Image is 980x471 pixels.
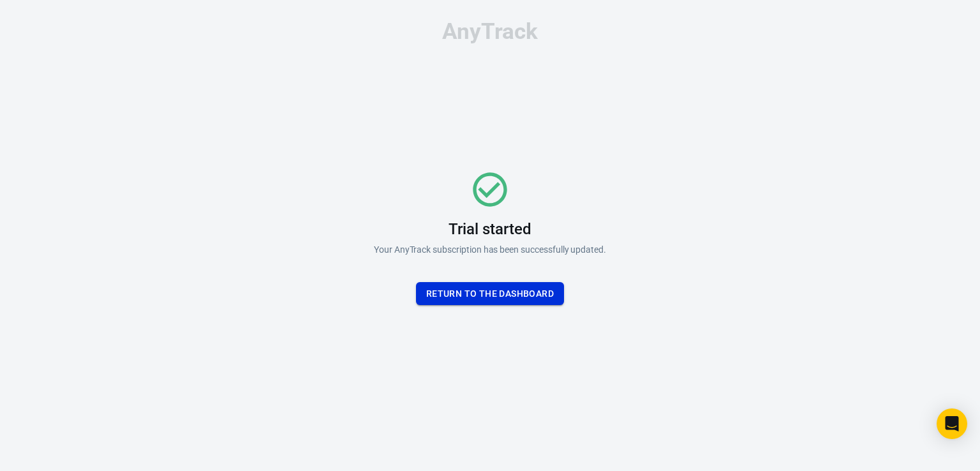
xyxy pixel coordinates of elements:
button: Return To the dashboard [416,282,564,306]
p: Your AnyTrack subscription has been successfully updated. [374,243,606,257]
div: AnyTrack [299,20,681,43]
h3: Trial started [449,220,531,238]
div: Open Intercom Messenger [937,408,967,439]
